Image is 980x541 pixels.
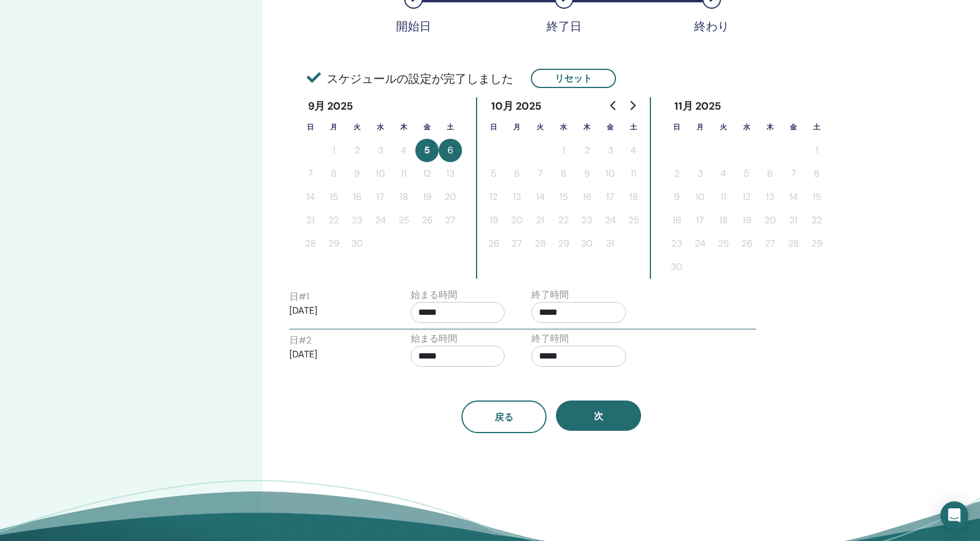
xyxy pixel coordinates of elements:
[575,232,598,255] button: 30
[805,115,828,139] th: 土曜日
[482,162,505,185] button: 5
[411,288,457,302] label: 始まる時間
[322,232,345,255] button: 29
[439,209,462,232] button: 27
[482,232,505,255] button: 26
[369,162,392,185] button: 10
[598,209,622,232] button: 24
[415,209,439,232] button: 26
[735,162,758,185] button: 5
[345,139,369,162] button: 2
[556,401,641,431] button: 次
[688,232,712,255] button: 24
[531,69,616,88] button: リセット
[665,209,688,232] button: 16
[598,185,622,209] button: 17
[369,209,392,232] button: 24
[528,209,552,232] button: 21
[299,232,322,255] button: 28
[369,139,392,162] button: 3
[369,185,392,209] button: 17
[598,232,622,255] button: 31
[299,162,322,185] button: 7
[622,115,645,139] th: 土曜日
[782,209,805,232] button: 21
[528,185,552,209] button: 14
[782,115,805,139] th: 金曜日
[289,304,384,318] p: [DATE]
[531,332,569,346] label: 終了時間
[322,185,345,209] button: 15
[575,115,598,139] th: 木曜日
[411,332,457,346] label: 始まる時間
[505,232,528,255] button: 27
[805,209,828,232] button: 22
[735,232,758,255] button: 26
[552,209,575,232] button: 22
[940,501,968,529] div: Open Intercom Messenger
[552,139,575,162] button: 1
[392,185,415,209] button: 18
[622,162,645,185] button: 11
[622,139,645,162] button: 4
[299,115,322,139] th: 日曜日
[598,139,622,162] button: 3
[505,162,528,185] button: 6
[758,209,782,232] button: 20
[322,209,345,232] button: 22
[805,232,828,255] button: 29
[482,185,505,209] button: 12
[415,162,439,185] button: 12
[575,139,598,162] button: 2
[712,115,735,139] th: 火曜日
[439,115,462,139] th: 土曜日
[505,209,528,232] button: 20
[482,115,505,139] th: 日曜日
[322,162,345,185] button: 8
[552,185,575,209] button: 15
[594,410,603,422] span: 次
[528,115,552,139] th: 火曜日
[712,232,735,255] button: 25
[665,115,688,139] th: 日曜日
[552,162,575,185] button: 8
[604,94,623,117] button: Go to previous month
[782,185,805,209] button: 14
[345,162,369,185] button: 9
[505,185,528,209] button: 13
[289,290,309,304] label: 日 # 1
[712,209,735,232] button: 18
[322,139,345,162] button: 1
[528,162,552,185] button: 7
[682,19,741,33] div: 終わり
[665,162,688,185] button: 2
[345,209,369,232] button: 23
[392,115,415,139] th: 木曜日
[345,115,369,139] th: 火曜日
[805,139,828,162] button: 1
[535,19,593,33] div: 終了日
[665,185,688,209] button: 9
[289,347,384,361] p: [DATE]
[482,209,505,232] button: 19
[575,209,598,232] button: 23
[665,97,731,115] div: 11月 2025
[688,209,712,232] button: 17
[598,115,622,139] th: 金曜日
[461,401,547,433] button: 戻る
[782,232,805,255] button: 28
[392,162,415,185] button: 11
[289,333,311,347] label: 日 # 2
[758,162,782,185] button: 6
[299,209,322,232] button: 21
[758,115,782,139] th: 木曜日
[528,232,552,255] button: 28
[345,232,369,255] button: 30
[805,185,828,209] button: 15
[415,139,439,162] button: 5
[495,411,513,423] span: 戻る
[392,209,415,232] button: 25
[384,19,443,33] div: 開始日
[758,232,782,255] button: 27
[345,185,369,209] button: 16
